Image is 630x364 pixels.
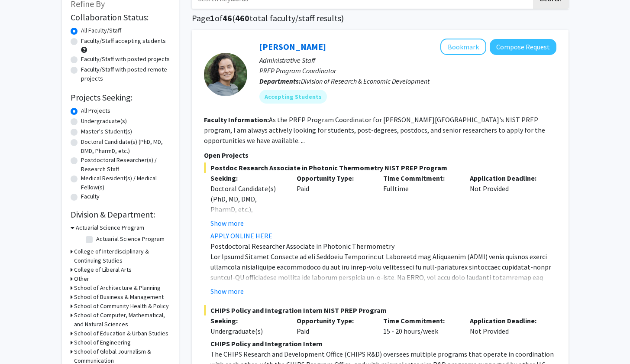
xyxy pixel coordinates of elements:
[210,231,272,240] a: APPLY ONLINE HERE
[210,286,244,296] button: Show more
[74,265,132,274] h3: College of Liberal Arts
[81,174,170,192] label: Medical Resident(s) / Medical Fellow(s)
[463,173,550,228] div: Not Provided
[96,234,165,244] label: Actuarial Science Program
[297,173,370,183] p: Opportunity Type:
[210,13,215,23] span: 1
[81,127,132,136] label: Master's Student(s)
[71,92,170,103] h2: Projects Seeking:
[235,13,249,23] span: 460
[81,36,166,45] label: Faculty/Staff accepting students
[81,65,170,83] label: Faculty/Staff with posted remote projects
[290,315,377,336] div: Paid
[76,223,144,232] h3: Actuarial Science Program
[210,173,284,183] p: Seeking:
[210,315,284,326] p: Seeking:
[297,315,370,326] p: Opportunity Type:
[81,117,127,126] label: Undergraduate(s)
[74,247,170,265] h3: College of Interdisciplinary & Continuing Studies
[81,26,121,35] label: All Faculty/Staff
[204,305,556,315] span: CHIPS Policy and Integration Intern NIST PREP Program
[74,302,169,311] h3: School of Community Health & Policy
[259,65,556,76] p: PREP Program Coordinator
[81,55,170,64] label: Faculty/Staff with posted projects
[463,315,550,336] div: Not Provided
[440,39,486,55] button: Add Jennifer Whitted to Bookmarks
[259,55,556,65] p: Administrative Staff
[383,315,457,326] p: Time Commitment:
[377,173,463,228] div: Fulltime
[290,173,377,228] div: Paid
[204,162,556,173] span: Postdoc Research Associate in Photonic Thermometry NIST PREP Program
[470,173,543,183] p: Application Deadline:
[223,13,232,23] span: 46
[81,137,170,156] label: Doctoral Candidate(s) (PhD, MD, DMD, PharmD, etc.)
[74,283,161,292] h3: School of Architecture & Planning
[74,274,89,283] h3: Other
[210,339,323,348] strong: CHIPS Policy and Integration Intern
[192,13,569,23] h1: Page of ( total faculty/staff results)
[210,183,284,246] div: Doctoral Candidate(s) (PhD, MD, DMD, PharmD, etc.), Postdoctoral Researcher(s) / Research Staff
[71,12,170,23] h2: Collaboration Status:
[6,325,37,357] iframe: Chat
[490,39,556,55] button: Compose Request to Jennifer Whitted
[81,192,100,201] label: Faculty
[259,41,326,52] a: [PERSON_NAME]
[210,326,284,336] div: Undergraduate(s)
[74,338,131,347] h3: School of Engineering
[377,315,463,336] div: 15 - 20 hours/week
[210,241,556,251] p: Postdoctoral Researcher Associate in Photonic Thermometry
[301,77,430,85] span: Division of Research & Economic Development
[74,329,168,338] h3: School of Education & Urban Studies
[71,209,170,220] h2: Division & Department:
[204,150,556,160] p: Open Projects
[74,311,170,329] h3: School of Computer, Mathematical, and Natural Sciences
[259,90,327,104] mat-chip: Accepting Students
[470,315,543,326] p: Application Deadline:
[204,115,545,145] fg-read-more: As the PREP Program Coordinator for [PERSON_NAME][GEOGRAPHIC_DATA]'s NIST PREP program, I am alwa...
[383,173,457,183] p: Time Commitment:
[74,292,164,302] h3: School of Business & Management
[204,115,269,124] b: Faculty Information:
[81,156,170,174] label: Postdoctoral Researcher(s) / Research Staff
[81,106,110,115] label: All Projects
[259,77,301,85] b: Departments:
[210,218,244,228] button: Show more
